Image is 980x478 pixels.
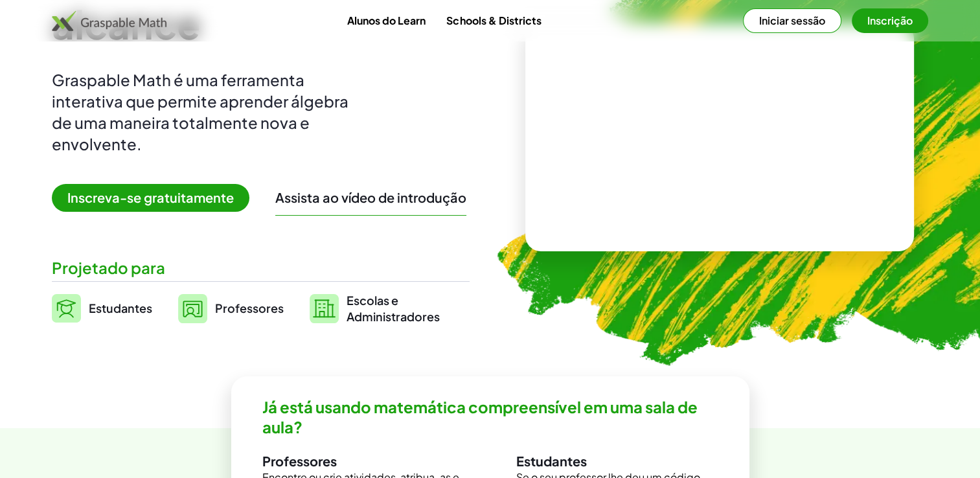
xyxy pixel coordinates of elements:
span: Escolas e Administradores [347,292,440,324]
img: svg%3e [310,294,339,323]
a: Escolas eAdministradores [310,292,440,324]
a: Estudantes [52,292,152,324]
button: Iniciar sessão [743,8,841,33]
video: What is this? This is dynamic math notation. Dynamic math notation plays a central role in how Gr... [622,89,817,186]
a: Alunos do Learn [337,8,436,32]
h3: Professores [262,453,464,470]
h2: Já está usando matemática compreensível em uma sala de aula? [262,397,718,437]
button: Assista ao vídeo de introdução [275,189,466,206]
img: svg%3e [178,294,207,323]
div: Graspable Math é uma ferramenta interativa que permite aprender álgebra de uma maneira totalmente... [52,69,363,155]
span: Professores [215,301,284,315]
img: svg%3e [52,294,81,323]
button: Inscrição [852,8,928,33]
h3: Estudantes [516,453,718,470]
a: Schools & Districts [436,8,551,32]
span: Estudantes [89,301,152,315]
div: Projetado para [52,257,470,279]
span: Inscreva-se gratuitamente [52,184,249,212]
a: Professores [178,292,284,324]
